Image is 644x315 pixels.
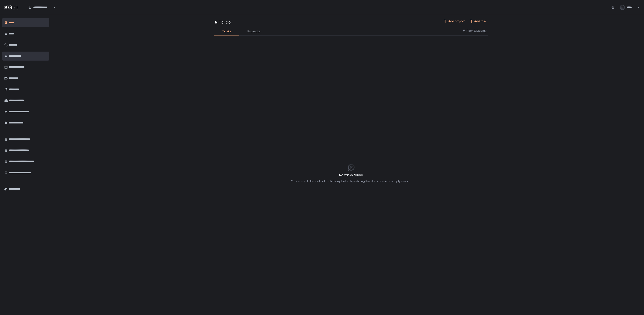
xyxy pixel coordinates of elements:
div: Search for option [26,3,56,12]
button: Filter & Display [462,29,486,33]
h2: No tasks found [291,173,411,178]
span: Tasks [222,29,231,34]
div: Your current filter did not match any tasks. Try refining the filter criteria or simply clear it. [291,179,411,183]
span: Projects [247,29,261,34]
input: Search for option [53,5,53,10]
button: Add project [444,19,465,23]
button: Add task [470,19,486,23]
div: To-do [214,19,231,25]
